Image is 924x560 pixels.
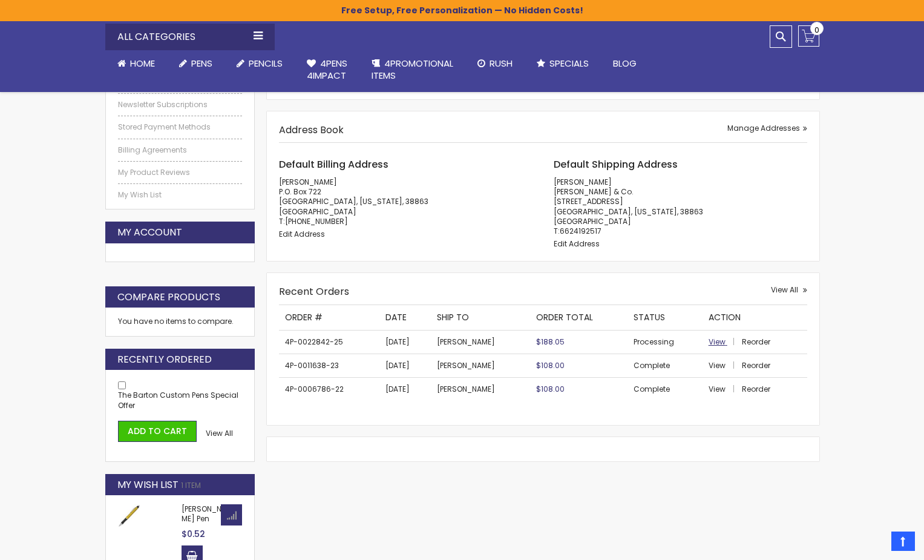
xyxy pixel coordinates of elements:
a: Reorder [742,337,770,347]
a: Blog [601,50,649,77]
td: 4P-0006786-22 [279,378,379,401]
strong: Recent Orders [279,285,349,298]
a: View [709,337,740,347]
span: Pencils [249,57,283,70]
span: Default Shipping Address [554,157,678,171]
td: [DATE] [379,378,431,401]
a: Newsletter Subscriptions [118,100,243,110]
span: Specials [549,57,589,70]
span: View [709,360,726,371]
a: Reorder [742,360,770,371]
td: 4P-0022842-25 [279,330,379,354]
td: Complete [627,378,702,401]
a: [PHONE_NUMBER] [285,216,348,226]
a: The Barton Custom Pens Special Offer [118,390,238,410]
div: You have no items to compare. [105,308,255,336]
a: View [709,384,740,394]
a: Edit Address [554,239,600,249]
th: Action [703,305,807,330]
a: Manage Addresses [727,124,807,133]
a: 6624192517 [560,226,601,236]
address: [PERSON_NAME] P.O. Box 722 [GEOGRAPHIC_DATA], [US_STATE], 38863 [GEOGRAPHIC_DATA] T: [279,177,532,226]
a: [PERSON_NAME] Pen [182,504,226,524]
td: Processing [627,330,702,354]
span: 0 [814,24,819,36]
a: 0 [798,25,819,47]
span: Blog [613,57,637,70]
a: Edit Address [279,229,325,239]
span: $108.00 [536,384,565,394]
div: All Categories [105,24,275,50]
span: Pens [191,57,212,70]
a: Stored Payment Methods [118,122,243,132]
a: Top [891,532,915,551]
a: 4PROMOTIONALITEMS [359,50,465,90]
span: $188.05 [536,337,565,347]
span: Rush [490,57,513,70]
span: $0.52 [182,528,205,540]
span: View [709,337,726,347]
th: Order Total [530,305,627,330]
a: View [709,360,740,371]
a: My Wish List [118,190,243,200]
a: View All [771,285,807,295]
span: Manage Addresses [727,123,800,133]
a: Billing Agreements [118,145,243,155]
td: [PERSON_NAME] [431,378,530,401]
button: Add to Cart [118,421,197,442]
a: 4Pens4impact [295,50,359,90]
strong: Recently Ordered [117,353,212,366]
td: Complete [627,354,702,378]
span: View All [771,285,798,295]
a: Home [105,50,167,77]
th: Order # [279,305,379,330]
a: Reorder [742,384,770,394]
a: Specials [525,50,601,77]
span: Default Billing Address [279,157,388,171]
strong: Address Book [279,123,344,137]
td: [PERSON_NAME] [431,330,530,354]
span: 4PROMOTIONAL ITEMS [372,57,453,82]
td: [DATE] [379,354,431,378]
img: Barton-Gold [118,504,141,527]
a: Pens [167,50,224,77]
strong: Compare Products [117,291,220,304]
td: [PERSON_NAME] [431,354,530,378]
th: Date [379,305,431,330]
td: [DATE] [379,330,431,354]
span: $108.00 [536,360,565,371]
span: View [709,384,726,394]
strong: My Account [117,226,182,239]
a: Pencils [224,50,295,77]
a: My Product Reviews [118,168,243,177]
strong: My Wish List [117,478,179,492]
span: View All [206,428,233,438]
span: 1 item [181,480,201,490]
a: Rush [465,50,525,77]
span: 4Pens 4impact [307,57,347,82]
td: 4P-0011638-23 [279,354,379,378]
span: Home [130,57,155,70]
span: Add to Cart [128,425,187,437]
a: View All [206,429,233,438]
address: [PERSON_NAME] [PERSON_NAME] & Co. [STREET_ADDRESS] [GEOGRAPHIC_DATA], [US_STATE], 38863 [GEOGRAPH... [554,177,807,236]
th: Ship To [431,305,530,330]
th: Status [627,305,702,330]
